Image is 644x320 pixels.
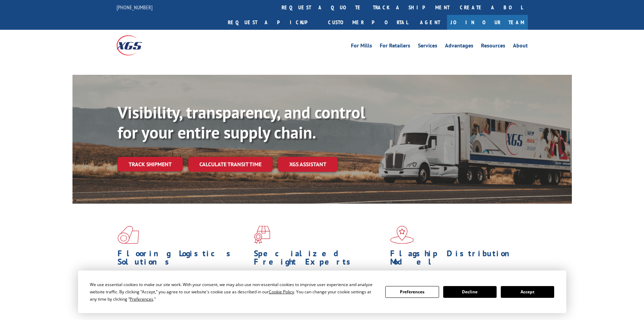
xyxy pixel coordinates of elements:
[385,286,439,298] button: Preferences
[278,157,337,172] a: XGS ASSISTANT
[117,4,153,11] a: [PHONE_NUMBER]
[118,157,183,171] a: Track shipment
[269,289,294,295] span: Cookie Policy
[380,43,410,51] a: For Retailers
[130,296,153,302] span: Preferences
[223,15,323,30] a: Request a pickup
[447,15,528,30] a: Join Our Team
[254,226,270,244] img: xgs-icon-focused-on-flooring-red
[351,43,372,51] a: For Mills
[390,269,518,286] span: Our agile distribution network gives you nationwide inventory management on demand.
[90,281,377,303] div: We use essential cookies to make our site work. With your consent, we may also use non-essential ...
[445,43,473,51] a: Advantages
[118,101,365,143] b: Visibility, transparency, and control for your entire supply chain.
[254,269,385,300] p: From 123 overlength loads to delicate cargo, our experienced staff knows the best way to move you...
[188,157,273,172] a: Calculate transit time
[78,270,566,313] div: Cookie Consent Prompt
[118,249,249,269] h1: Flooring Logistics Solutions
[443,286,497,298] button: Decline
[513,43,528,51] a: About
[390,226,414,244] img: xgs-icon-flagship-distribution-model-red
[418,43,437,51] a: Services
[413,15,447,30] a: Agent
[118,226,139,244] img: xgs-icon-total-supply-chain-intelligence-red
[323,15,413,30] a: Customer Portal
[254,249,385,269] h1: Specialized Freight Experts
[118,269,248,294] span: As an industry carrier of choice, XGS has brought innovation and dedication to flooring logistics...
[481,43,505,51] a: Resources
[390,249,521,269] h1: Flagship Distribution Model
[501,286,554,298] button: Accept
